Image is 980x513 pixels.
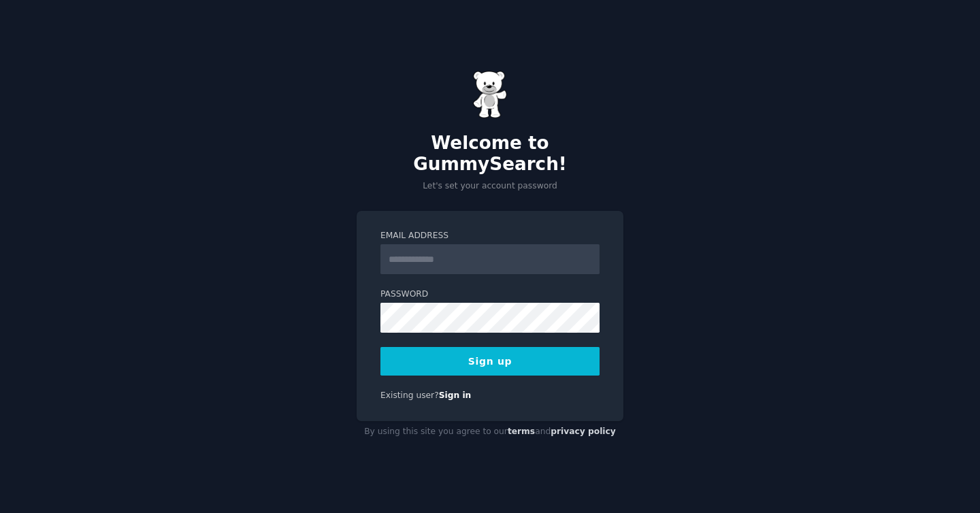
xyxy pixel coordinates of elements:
a: Sign in [439,391,472,400]
img: Gummy Bear [473,71,507,118]
a: privacy policy [551,427,616,436]
h2: Welcome to GummySearch! [357,133,623,176]
span: Existing user? [380,391,439,400]
label: Password [380,288,600,301]
a: terms [508,427,535,436]
label: Email Address [380,230,600,242]
p: Let's set your account password [357,180,623,193]
div: By using this site you agree to our and [357,421,623,443]
button: Sign up [380,347,600,376]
